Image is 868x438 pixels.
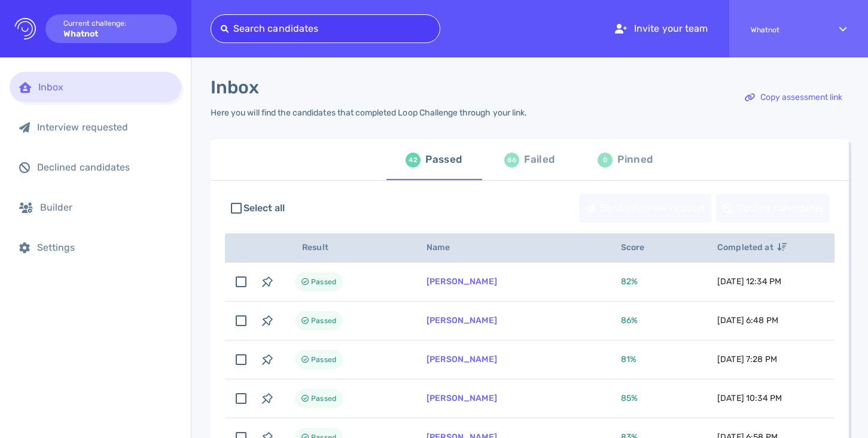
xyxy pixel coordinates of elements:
[717,242,787,253] span: Completed at
[311,275,336,289] span: Passed
[717,393,782,403] span: [DATE] 10:34 PM
[37,242,172,253] div: Settings
[717,354,777,364] span: [DATE] 7:28 PM
[427,276,497,287] a: [PERSON_NAME]
[427,242,464,253] span: Name
[717,276,781,287] span: [DATE] 12:34 PM
[211,77,259,98] h1: Inbox
[717,194,829,222] div: Decline candidates
[621,354,636,364] span: 81 %
[427,315,497,326] a: [PERSON_NAME]
[598,153,613,168] div: 0
[751,26,818,34] span: Whatnot
[717,315,778,326] span: [DATE] 6:48 PM
[427,393,497,403] a: [PERSON_NAME]
[406,153,421,168] div: 42
[243,201,285,215] span: Select all
[621,393,638,403] span: 85 %
[739,84,848,111] div: Copy assessment link
[38,81,172,93] div: Inbox
[427,354,497,364] a: [PERSON_NAME]
[37,162,172,173] div: Declined candidates
[281,233,412,263] th: Result
[621,242,658,253] span: Score
[40,202,172,213] div: Builder
[425,151,462,169] div: Passed
[504,153,519,168] div: 86
[524,151,555,169] div: Failed
[621,276,638,287] span: 82 %
[617,151,653,169] div: Pinned
[716,194,830,223] button: Decline candidates
[37,121,172,133] div: Interview requested
[211,108,527,118] div: Here you will find the candidates that completed Loop Challenge through your link.
[580,194,711,222] div: Send interview request
[579,194,711,223] button: Send interview request
[738,83,849,112] button: Copy assessment link
[311,352,336,367] span: Passed
[621,315,638,326] span: 86 %
[311,314,336,328] span: Passed
[311,391,336,406] span: Passed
